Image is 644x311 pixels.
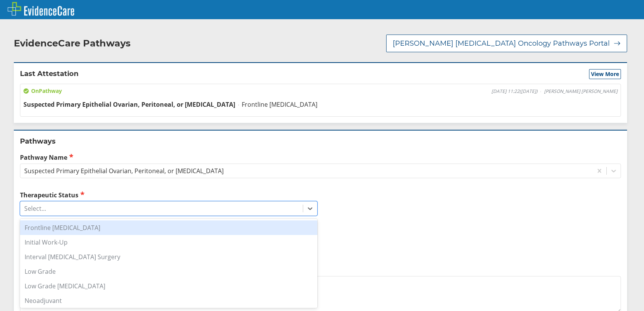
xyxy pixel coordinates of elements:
span: [PERSON_NAME] [PERSON_NAME] [544,88,617,94]
div: Interval [MEDICAL_DATA] Surgery [20,250,317,264]
label: Additional Details [20,266,621,274]
span: [DATE] 11:22 ( [DATE] ) [491,88,538,94]
span: [PERSON_NAME] [MEDICAL_DATA] Oncology Pathways Portal [393,39,610,48]
div: Low Grade [20,264,317,279]
button: [PERSON_NAME] [MEDICAL_DATA] Oncology Pathways Portal [386,35,627,52]
h2: EvidenceCare Pathways [14,38,131,49]
span: View More [591,70,619,78]
span: Frontline [MEDICAL_DATA] [242,100,317,109]
span: On Pathway [23,87,62,95]
img: EvidenceCare [8,2,74,16]
h2: Last Attestation [20,69,78,79]
div: Suspected Primary Epithelial Ovarian, Peritoneal, or [MEDICAL_DATA] [24,167,224,175]
div: Initial Work-Up [20,235,317,250]
div: Frontline [MEDICAL_DATA] [20,220,317,235]
label: Therapeutic Status [20,190,317,199]
label: Pathway Name [20,153,621,162]
span: Suspected Primary Epithelial Ovarian, Peritoneal, or [MEDICAL_DATA] [23,100,235,109]
h2: Pathways [20,137,621,146]
button: View More [589,69,621,79]
div: Low Grade [MEDICAL_DATA] [20,279,317,293]
div: Neoadjuvant [20,293,317,308]
div: Select... [24,204,46,213]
